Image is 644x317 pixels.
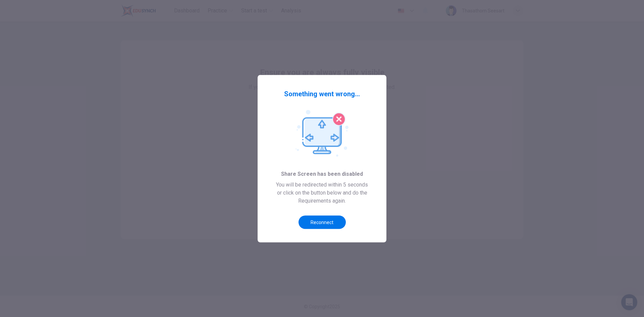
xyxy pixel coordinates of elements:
[276,180,368,189] span: You will be redirected within 5 seconds
[299,215,346,229] button: Reconnect
[284,88,360,99] span: Something went wrong...
[268,189,376,205] span: or click on the button below and do the Requirements again.
[296,110,348,157] img: Screenshare
[281,170,363,178] span: Share Screen has been disabled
